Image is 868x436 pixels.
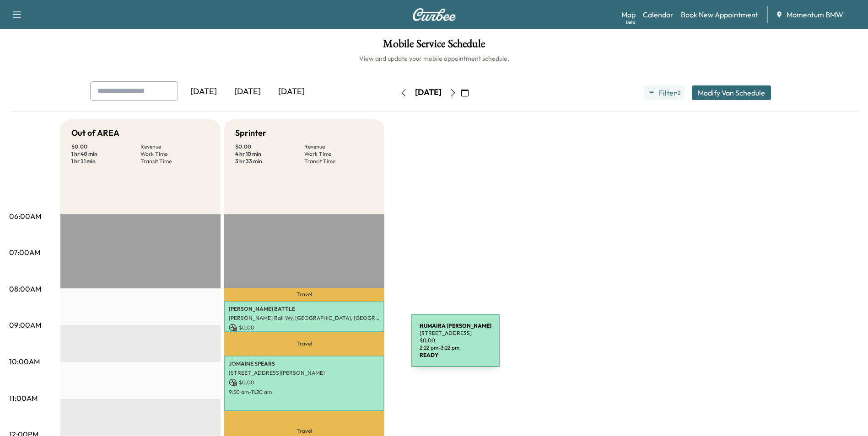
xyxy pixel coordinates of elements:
p: 1 hr 40 min [71,150,140,158]
p: Revenue [140,143,210,150]
h6: View and update your mobile appointment schedule. [9,54,859,63]
img: Curbee Logo [412,8,456,21]
span: 2 [678,89,680,96]
span: Filter [659,87,675,98]
p: 3 hr 33 min [235,158,304,165]
p: Transit Time [304,158,373,165]
p: $ 0.00 [71,143,140,150]
a: Calendar [643,9,674,20]
a: MapBeta [621,9,636,20]
p: 10:00AM [9,356,40,367]
p: $ 0.00 [229,324,380,332]
p: 08:00AM [9,283,41,294]
p: Work Time [140,150,210,158]
button: Modify Van Schedule [692,85,771,100]
p: JOMAINE SPEARS [229,360,380,367]
p: Revenue [304,143,373,150]
p: Travel [224,332,384,356]
p: 11:00AM [9,393,38,404]
button: Filter●2 [644,85,684,100]
h5: Sprinter [235,127,266,139]
p: 07:00AM [9,247,40,258]
span: Momentum BMW [787,9,843,20]
span: ● [675,90,677,95]
p: 09:00AM [9,319,41,330]
p: Transit Time [140,158,210,165]
p: [STREET_ADDRESS][PERSON_NAME] [229,369,380,377]
h5: Out of AREA [71,127,119,139]
p: 4 hr 10 min [235,150,304,158]
p: Work Time [304,150,373,158]
div: Beta [626,19,636,26]
h1: Mobile Service Schedule [9,38,859,54]
p: 1 hr 31 min [71,158,140,165]
div: [DATE] [415,87,442,98]
p: 06:00AM [9,211,41,222]
a: Book New Appointment [681,9,758,20]
p: [PERSON_NAME] BATTLE [229,305,380,313]
div: [DATE] [226,81,270,102]
p: $ 0.00 [229,378,380,387]
div: [DATE] [270,81,313,102]
p: Travel [224,288,384,301]
p: 9:50 am - 11:20 am [229,388,380,396]
p: [PERSON_NAME] Rail Wy, [GEOGRAPHIC_DATA], [GEOGRAPHIC_DATA] [229,314,380,322]
p: $ 0.00 [235,143,304,150]
div: [DATE] [182,81,226,102]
